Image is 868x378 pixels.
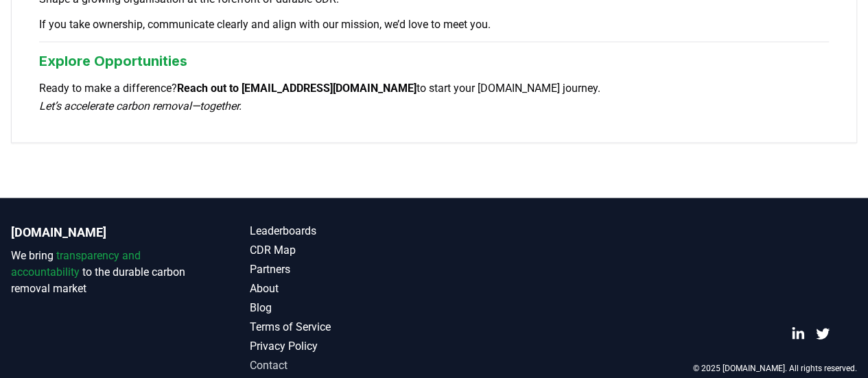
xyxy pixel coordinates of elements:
[250,281,434,297] a: About
[250,357,434,374] a: Contact
[250,223,434,239] a: Leaderboards
[11,248,195,297] p: We bring to the durable carbon removal market
[250,261,434,278] a: Partners
[39,99,242,113] em: Let’s accelerate carbon removal—together.
[816,327,830,341] a: Twitter
[39,16,829,34] p: If you take ownership, communicate clearly and align with our mission, we’d love to meet you.
[11,223,195,242] p: [DOMAIN_NAME]
[791,327,805,341] a: LinkedIn
[250,300,434,316] a: Blog
[693,363,857,374] p: © 2025 [DOMAIN_NAME]. All rights reserved.
[250,338,434,355] a: Privacy Policy
[39,51,829,71] h3: Explore Opportunities
[250,319,434,335] a: Terms of Service
[250,242,434,259] a: CDR Map
[11,249,141,279] span: transparency and accountability
[39,80,829,115] p: Ready to make a difference? to start your [DOMAIN_NAME] journey.
[177,82,417,95] strong: Reach out to [EMAIL_ADDRESS][DOMAIN_NAME]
